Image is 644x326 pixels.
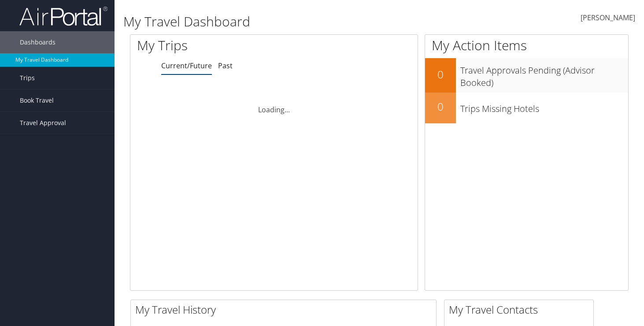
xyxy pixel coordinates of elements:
h3: Trips Missing Hotels [460,98,628,115]
span: Travel Approval [20,112,66,134]
h3: Travel Approvals Pending (Advisor Booked) [460,60,628,89]
h1: My Trips [137,36,291,55]
a: Past [218,61,233,70]
span: Book Travel [20,89,54,111]
a: 0Travel Approvals Pending (Advisor Booked) [425,58,628,92]
img: airportal-logo.png [19,6,107,26]
h1: My Action Items [425,36,628,55]
span: [PERSON_NAME] [581,13,635,22]
a: Current/Future [161,61,212,70]
h1: My Travel Dashboard [123,12,465,31]
div: Loading... [130,94,418,115]
h2: My Travel History [135,302,436,317]
h2: 0 [425,67,456,82]
a: 0Trips Missing Hotels [425,93,628,123]
span: Dashboards [20,31,56,53]
h2: My Travel Contacts [449,302,593,317]
h2: 0 [425,99,456,114]
a: [PERSON_NAME] [581,4,635,32]
span: Trips [20,67,35,89]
